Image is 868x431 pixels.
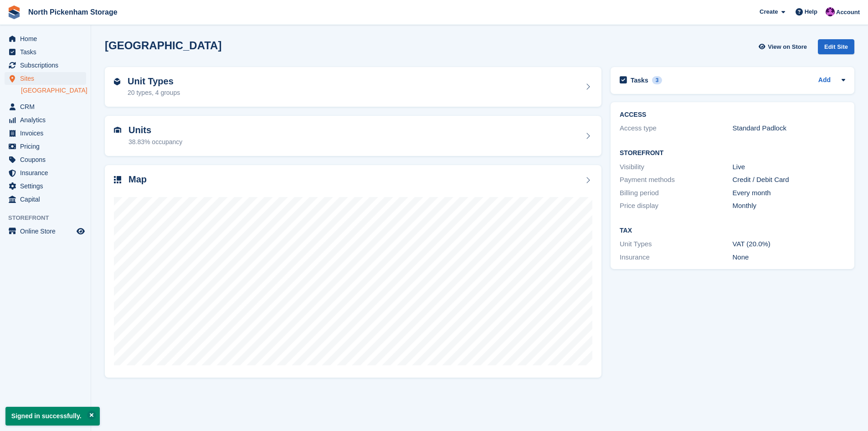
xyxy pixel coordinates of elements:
a: menu [5,140,86,153]
h2: ACCESS [620,111,845,119]
div: Credit / Debit Card [733,175,845,185]
h2: Tasks [631,76,648,84]
img: map-icn-33ee37083ee616e46c38cad1a60f524a97daa1e2b2c8c0bc3eb3415660979fc1.svg [114,176,121,183]
div: Visibility [620,162,732,172]
a: Add [818,75,831,86]
span: Home [20,32,75,45]
a: menu [5,127,86,140]
span: Storefront [8,213,91,223]
a: Preview store [75,226,86,237]
div: Unit Types [620,239,732,249]
a: menu [5,166,86,179]
div: Insurance [620,252,732,263]
a: Unit Types 20 types, 4 groups [105,67,601,107]
a: Edit Site [818,39,854,58]
a: menu [5,193,86,206]
h2: Unit Types [128,76,180,87]
span: Help [805,7,817,16]
span: Analytics [20,114,75,126]
a: menu [5,46,86,58]
span: Create [760,7,778,16]
div: Billing period [620,188,732,198]
span: Online Store [20,225,75,238]
img: James Gulliver [826,7,835,16]
div: Payment methods [620,175,732,185]
div: Access type [620,123,732,134]
span: Coupons [20,153,75,166]
img: unit-type-icn-2b2737a686de81e16bb02015468b77c625bbabd49415b5ef34ead5e3b44a266d.svg [114,78,120,85]
a: menu [5,153,86,166]
a: menu [5,225,86,238]
a: menu [5,72,86,85]
span: Tasks [20,46,75,58]
div: 38.83% occupancy [128,137,182,147]
div: Monthly [733,201,845,211]
div: Price display [620,201,732,211]
div: Live [733,162,845,172]
a: menu [5,180,86,192]
div: VAT (20.0%) [733,239,845,249]
div: 3 [652,76,663,84]
div: Every month [733,188,845,198]
a: View on Store [757,39,811,54]
a: Units 38.83% occupancy [105,116,601,156]
span: Insurance [20,166,75,179]
img: stora-icon-8386f47178a22dfd0bd8f6a31ec36ba5ce8667c1dd55bd0f319d3a0aa187defe.svg [7,5,21,19]
a: North Pickenham Storage [25,5,121,20]
h2: Tax [620,227,845,234]
div: Standard Padlock [733,123,845,134]
h2: Map [128,174,147,185]
div: Edit Site [818,39,854,54]
p: Signed in successfully. [5,407,100,426]
img: unit-icn-7be61d7bf1b0ce9d3e12c5938cc71ed9869f7b940bace4675aadf7bd6d80202e.svg [114,127,121,133]
h2: Storefront [620,150,845,157]
h2: Units [128,125,182,135]
a: Map [105,165,601,378]
div: 20 types, 4 groups [128,88,180,98]
span: View on Store [768,42,807,52]
span: CRM [20,100,75,113]
a: menu [5,59,86,72]
span: Invoices [20,127,75,140]
a: [GEOGRAPHIC_DATA] [21,86,86,95]
div: None [733,252,845,263]
h2: [GEOGRAPHIC_DATA] [105,39,221,52]
span: Capital [20,193,75,206]
span: Subscriptions [20,59,75,72]
a: menu [5,100,86,113]
span: Sites [20,72,75,85]
span: Settings [20,180,75,192]
span: Account [836,8,860,17]
span: Pricing [20,140,75,153]
a: menu [5,114,86,126]
a: menu [5,32,86,45]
